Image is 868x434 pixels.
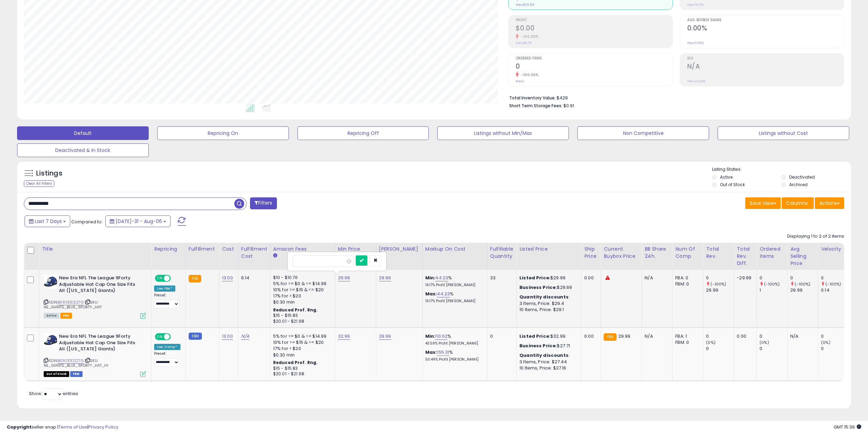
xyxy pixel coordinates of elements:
[379,333,391,340] a: 39.99
[519,275,550,281] b: Listed Price:
[509,93,839,101] li: $429
[604,246,639,260] div: Current Buybox Price
[519,342,557,349] b: Business Price:
[787,233,844,240] div: Displaying 1 to 2 of 2 items
[44,275,57,289] img: 41RHhJJQ-pL._SL40_.jpg
[70,371,83,377] span: FBM
[490,333,511,339] div: 0
[297,126,429,140] button: Repricing Off
[156,334,164,340] span: ON
[516,3,534,7] small: Prev: $29.99
[154,285,175,292] div: Low. FBA *
[273,371,330,377] div: $20.01 - $21.68
[273,346,330,352] div: 17% for > $20
[760,287,787,293] div: 1
[821,346,849,352] div: 0
[516,79,524,83] small: Prev: 1
[273,313,330,319] div: $15 - $15.83
[760,346,787,352] div: 0
[786,200,808,207] span: Columns
[7,424,32,430] strong: Copyright
[687,57,844,60] span: ROI
[44,299,102,310] span: | SKU: NE_GIANTS_BLUE_9FORTY_HAT
[687,79,705,83] small: Prev: 44.23%
[645,333,667,339] div: N/A
[425,357,482,362] p: 50.49% Profit [PERSON_NAME]
[706,275,734,281] div: 0
[687,18,844,22] span: Avg. Buybox Share
[790,287,818,293] div: 29.99
[519,300,576,307] div: 3 Items, Price: $29.4
[519,352,569,359] b: Quantity discounts
[241,333,249,340] a: N/A
[189,333,202,340] small: FBM
[71,219,103,225] span: Compared to:
[645,246,670,260] div: BB Share 24h.
[425,275,482,288] div: %
[737,275,751,281] div: -29.99
[222,275,233,281] a: 13.00
[706,287,734,293] div: 29.99
[273,246,332,253] div: Amazon Fees
[760,246,784,260] div: Ordered Items
[675,339,698,346] div: FBM: 0
[59,275,142,296] b: New Era NFL The League 9Forty Adjustable Hat Cap One Size Fits All ([US_STATE] Giants)
[618,333,631,339] span: 29.99
[338,275,350,281] a: 29.99
[154,344,180,350] div: Low. Comp *
[516,62,672,72] h2: 0
[379,275,391,281] a: 29.99
[584,333,595,339] div: 0.00
[273,319,330,324] div: $20.01 - $21.68
[154,351,180,367] div: Preset:
[815,197,844,209] button: Actions
[519,275,576,281] div: $29.99
[241,246,267,260] div: Fulfillment Cost
[273,253,277,259] small: Amazon Fees.
[737,333,751,339] div: 0.00
[706,346,734,352] div: 0
[795,281,810,287] small: (-100%)
[273,307,318,313] b: Reduced Prof. Rng.
[712,166,851,173] p: Listing States:
[687,3,704,7] small: Prev: 19.17%
[437,126,569,140] button: Listings without Min/Max
[675,246,700,260] div: Num of Comp.
[519,284,576,291] div: $29.69
[273,352,330,358] div: $0.30 min
[710,281,726,287] small: (-100%)
[58,424,87,430] a: Terms of Use
[687,41,704,45] small: Prev: 0.00%
[425,283,482,288] p: 19.17% Profit [PERSON_NAME]
[584,275,595,281] div: 0.00
[519,333,576,339] div: $32.99
[273,333,330,339] div: 5% for >= $0 & <= $14.99
[58,358,84,364] a: B09DDD227G
[273,287,330,293] div: 10% for >= $15 & <= $20
[60,313,72,319] span: FBA
[821,333,849,339] div: 0
[154,293,180,308] div: Preset:
[273,293,330,299] div: 17% for > $20
[157,126,289,140] button: Repricing On
[519,365,576,371] div: 10 Items, Price: $27.16
[737,246,754,267] div: Total Rev. Diff.
[675,281,698,287] div: FBM: 0
[17,126,149,140] button: Default
[338,333,350,340] a: 32.99
[516,57,672,60] span: Ordered Items
[509,103,562,109] b: Short Term Storage Fees:
[789,174,815,180] label: Deactivated
[425,291,437,297] b: Max:
[273,281,330,287] div: 5% for >= $0 & <= $14.99
[519,246,578,253] div: Listed Price
[687,62,844,72] h2: N/A
[821,340,830,345] small: (0%)
[825,281,841,287] small: (-100%)
[516,41,531,45] small: Prev: $5.75
[44,313,59,319] span: All listings currently available for purchase on Amazon
[516,24,672,33] h2: $0.00
[44,275,146,318] div: ASIN:
[437,349,449,356] a: 155.31
[789,182,808,187] label: Archived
